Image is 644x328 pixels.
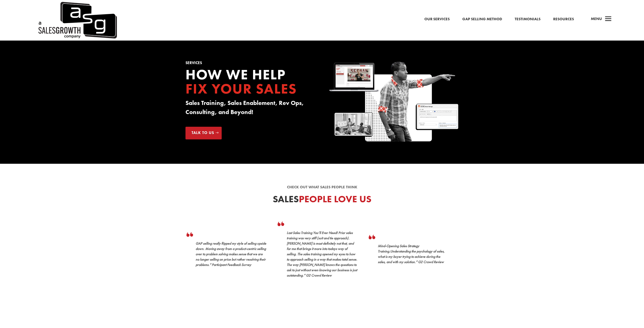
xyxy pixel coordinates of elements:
[378,249,445,264] span: Understanding the psychology of sales, what is my buyer trying to achieve during the sales, and w...
[317,294,321,298] button: slick-slide-0-2
[336,294,340,298] button: slick-slide-0-5
[185,67,315,98] h2: How we Help
[553,16,574,23] a: Resources
[185,184,459,190] p: Check out what sales people think
[185,127,222,139] a: Talk to Us
[185,80,297,98] span: Fix your Sales
[462,16,502,23] a: Gap Selling Method
[591,16,602,21] span: Menu
[329,61,459,143] img: Sales Growth Keenan
[299,193,371,205] span: People Love Us
[311,294,315,298] button: slick-slide-0-1
[185,194,459,207] h2: Sales
[424,16,450,23] a: Our Services
[515,16,541,23] a: Testimonials
[287,230,358,282] p: Last Sales Training You’ll Ever Need! Prior sales training was very stiff (suit and tie approach)...
[323,294,327,298] button: slick-slide-0-3
[185,98,315,119] h3: Sales Training, Sales Enablement, Rev Ops, Consulting, and Beyond!
[185,61,315,67] h1: Services
[196,241,266,267] span: GAP selling really flipped my style of selling upside down. Moving away from a product-centric se...
[378,243,449,268] p: Mind-Opening Sales Strategy Training.
[330,294,334,298] button: slick-slide-0-4
[304,294,308,298] button: slick-slide-0-0
[603,14,613,24] span: a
